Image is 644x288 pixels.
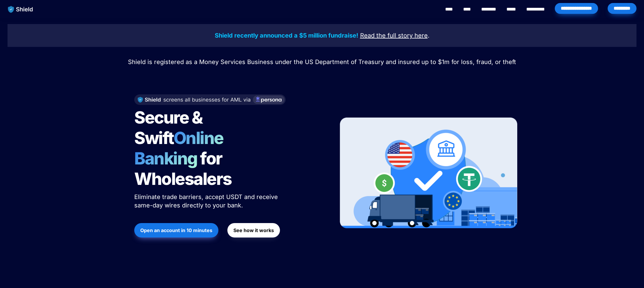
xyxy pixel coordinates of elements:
[134,223,218,237] button: Open an account in 10 minutes
[140,227,212,233] strong: Open an account in 10 minutes
[128,58,516,66] span: Shield is registered as a Money Services Business under the US Department of Treasury and insured...
[134,148,232,189] span: for Wholesalers
[134,193,280,209] span: Eliminate trade barriers, accept USDT and receive same-day wires directly to your bank.
[215,32,358,39] strong: Shield recently announced a $5 million fundraise!
[360,32,413,39] u: Read the full story
[360,33,413,39] a: Read the full story
[227,220,280,241] a: See how it works
[415,32,428,39] u: here
[233,227,274,233] strong: See how it works
[415,33,428,39] a: here
[134,107,205,148] span: Secure & Swift
[134,220,218,241] a: Open an account in 10 minutes
[5,3,36,16] img: website logo
[428,32,430,39] span: .
[134,128,229,169] span: Online Banking
[227,223,280,237] button: See how it works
